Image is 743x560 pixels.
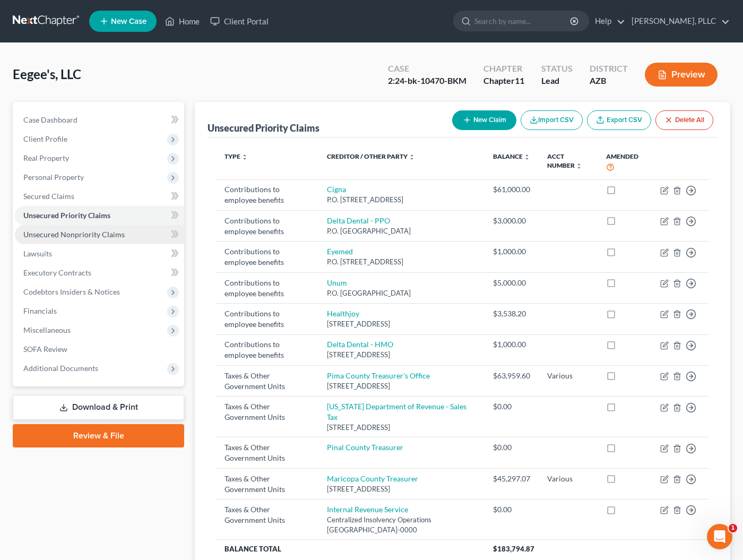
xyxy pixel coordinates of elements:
[327,484,476,494] div: [STREET_ADDRESS]
[493,401,530,412] div: $0.00
[224,401,310,423] div: Taxes & Other Government Units
[521,110,583,130] button: Import CSV
[23,134,67,143] span: Client Profile
[224,442,310,463] div: Taxes & Other Government Units
[493,504,530,515] div: $0.00
[590,75,628,87] div: AZB
[493,152,530,160] a: Balance unfold_more
[493,184,530,195] div: $61,000.00
[327,152,415,160] a: Creditor / Other Party unfold_more
[327,278,347,287] a: Unum
[590,63,628,75] div: District
[23,153,69,162] span: Real Property
[474,11,572,31] input: Search by name...
[729,524,737,532] span: 1
[327,350,476,360] div: [STREET_ADDRESS]
[23,325,71,334] span: Miscellaneous
[241,154,248,160] i: unfold_more
[576,163,582,169] i: unfold_more
[13,395,184,420] a: Download & Print
[452,110,516,130] button: New Claim
[626,12,730,31] a: [PERSON_NAME], PLLC
[493,473,530,484] div: $45,297.07
[208,122,319,134] div: Unsecured Priority Claims
[327,371,430,380] a: Pima County Treasurer's Office
[327,381,476,391] div: [STREET_ADDRESS]
[587,110,651,130] a: Export CSV
[224,216,310,237] div: Contributions to employee benefits
[327,309,359,318] a: Healthjoy
[541,75,573,87] div: Lead
[493,278,530,288] div: $5,000.00
[15,225,184,244] a: Unsecured Nonpriority Claims
[224,308,310,330] div: Contributions to employee benefits
[515,75,524,85] span: 11
[327,515,476,535] div: Centralized Insolvency Operations [GEOGRAPHIC_DATA]-0000
[327,226,476,236] div: P.O. [GEOGRAPHIC_DATA]
[590,12,625,31] a: Help
[224,246,310,268] div: Contributions to employee benefits
[547,152,582,169] a: Acct Number unfold_more
[224,371,310,392] div: Taxes & Other Government Units
[23,115,77,124] span: Case Dashboard
[13,66,81,82] span: Eegee's, LLC
[483,75,524,87] div: Chapter
[655,110,713,130] button: Delete All
[205,12,274,31] a: Client Portal
[327,185,346,194] a: Cigna
[224,339,310,360] div: Contributions to employee benefits
[23,249,52,258] span: Lawsuits
[15,110,184,130] a: Case Dashboard
[224,278,310,299] div: Contributions to employee benefits
[483,63,524,75] div: Chapter
[224,152,248,160] a: Type unfold_more
[493,246,530,257] div: $1,000.00
[541,63,573,75] div: Status
[15,340,184,359] a: SOFA Review
[493,442,530,453] div: $0.00
[327,319,476,329] div: [STREET_ADDRESS]
[327,340,393,349] a: Delta Dental - HMO
[327,402,466,421] a: [US_STATE] Department of Revenue - Sales Tax
[598,146,652,179] th: Amended
[23,344,67,354] span: SOFA Review
[23,364,98,373] span: Additional Documents
[23,230,125,239] span: Unsecured Nonpriority Claims
[493,216,530,226] div: $3,000.00
[493,545,534,553] span: $183,794.87
[23,287,120,296] span: Codebtors Insiders & Notices
[327,474,418,483] a: Maricopa County Treasurer
[23,192,74,201] span: Secured Claims
[224,473,310,495] div: Taxes & Other Government Units
[327,423,476,433] div: [STREET_ADDRESS]
[707,524,732,549] iframe: Intercom live chat
[111,18,146,25] span: New Case
[493,339,530,350] div: $1,000.00
[23,306,57,315] span: Financials
[327,505,408,514] a: Internal Revenue Service
[216,539,485,558] th: Balance Total
[388,63,466,75] div: Case
[327,443,403,452] a: Pinal County Treasurer
[15,263,184,282] a: Executory Contracts
[524,154,530,160] i: unfold_more
[409,154,415,160] i: unfold_more
[547,371,589,381] div: Various
[493,371,530,381] div: $63,959.60
[23,211,110,220] span: Unsecured Priority Claims
[327,257,476,267] div: P.O. [STREET_ADDRESS]
[15,187,184,206] a: Secured Claims
[23,173,84,182] span: Personal Property
[15,206,184,225] a: Unsecured Priority Claims
[645,63,718,87] button: Preview
[547,473,589,484] div: Various
[160,12,205,31] a: Home
[15,244,184,263] a: Lawsuits
[327,288,476,298] div: P.O. [GEOGRAPHIC_DATA]
[23,268,91,277] span: Executory Contracts
[224,184,310,205] div: Contributions to employee benefits
[13,424,184,447] a: Review & File
[493,308,530,319] div: $3,538.20
[327,195,476,205] div: P.O. [STREET_ADDRESS]
[327,216,390,225] a: Delta Dental - PPO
